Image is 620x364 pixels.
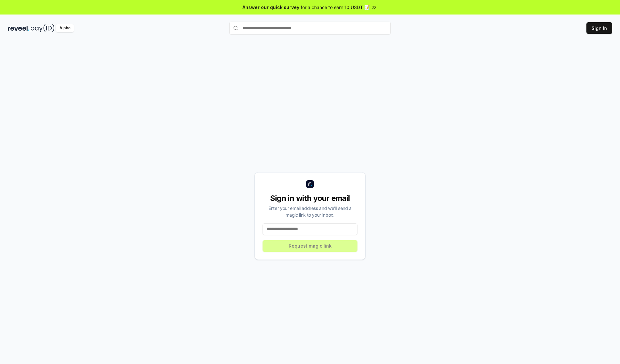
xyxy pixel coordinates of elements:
img: pay_id [31,24,55,32]
button: Sign In [586,22,612,34]
div: Enter your email address and we’ll send a magic link to your inbox. [263,205,357,218]
div: Alpha [56,24,74,32]
span: for a chance to earn 10 USDT 📝 [301,4,370,11]
img: logo_small [306,180,314,188]
div: Sign in with your email [263,193,357,203]
img: reveel_dark [8,24,29,32]
span: Answer our quick survey [243,4,299,11]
